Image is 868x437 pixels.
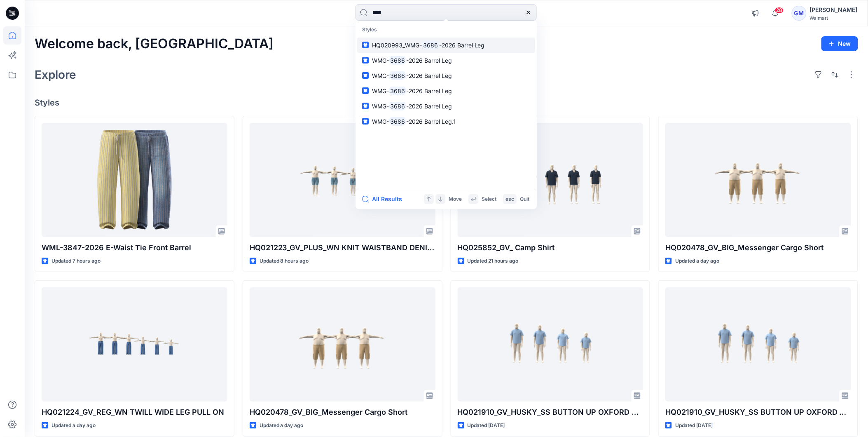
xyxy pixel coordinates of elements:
[250,242,435,254] p: HQ021223_GV_PLUS_WN KNIT WAISTBAND DENIM SHORT
[389,101,406,111] mark: 3686
[406,118,456,125] span: -2026 Barrel Leg.1
[357,114,535,129] a: WMG-3686-2026 Barrel Leg.1
[372,72,389,79] span: WMG-
[35,36,274,52] h2: Welcome back, [GEOGRAPHIC_DATA]
[458,242,643,254] p: HQ025852_GV_ Camp Shirt
[372,57,389,64] span: WMG-
[406,57,452,64] span: -2026 Barrel Leg
[675,421,713,430] p: Updated [DATE]
[792,6,807,21] div: GM
[821,36,858,51] button: New
[260,421,304,430] p: Updated a day ago
[775,7,784,14] span: 28
[389,117,406,126] mark: 3686
[389,86,406,96] mark: 3686
[665,287,851,402] a: HQ021910_GV_HUSKY_SS BUTTON UP OXFORD SHIRT
[357,53,535,68] a: WMG-3686-2026 Barrel Leg
[468,257,519,265] p: Updated 21 hours ago
[35,98,858,108] h4: Styles
[250,123,435,237] a: HQ021223_GV_PLUS_WN KNIT WAISTBAND DENIM SHORT
[675,257,719,265] p: Updated a day ago
[449,195,462,204] p: Move
[482,195,496,204] p: Select
[260,257,309,265] p: Updated 8 hours ago
[505,195,514,204] p: esc
[665,123,851,237] a: HQ020478_GV_BIG_Messenger Cargo Short
[35,68,76,81] h2: Explore
[389,56,406,65] mark: 3686
[362,194,407,204] button: All Results
[458,406,643,418] p: HQ021910_GV_HUSKY_SS BUTTON UP OXFORD SHIRT
[422,40,439,50] mark: 3686
[810,5,858,15] div: [PERSON_NAME]
[406,103,452,110] span: -2026 Barrel Leg
[51,257,101,265] p: Updated 7 hours ago
[372,118,389,125] span: WMG-
[42,123,227,237] a: WML-3847-2026 E-Waist Tie Front Barrel
[439,42,485,49] span: -2026 Barrel Leg
[51,421,96,430] p: Updated a day ago
[250,287,435,402] a: HQ020478_GV_BIG_Messenger Cargo Short
[42,406,227,418] p: HQ021224_GV_REG_WN TWILL WIDE LEG PULL ON
[810,15,858,21] div: Walmart
[458,287,643,402] a: HQ021910_GV_HUSKY_SS BUTTON UP OXFORD SHIRT
[357,99,535,114] a: WMG-3686-2026 Barrel Leg
[389,71,406,80] mark: 3686
[372,103,389,110] span: WMG-
[468,421,505,430] p: Updated [DATE]
[458,123,643,237] a: HQ025852_GV_ Camp Shirt
[406,87,452,94] span: -2026 Barrel Leg
[357,38,535,53] a: HQ020993_WMG-3686-2026 Barrel Leg
[665,242,851,254] p: HQ020478_GV_BIG_Messenger Cargo Short
[357,22,535,38] p: Styles
[357,68,535,83] a: WMG-3686-2026 Barrel Leg
[372,42,422,49] span: HQ020993_WMG-
[372,87,389,94] span: WMG-
[42,242,227,254] p: WML-3847-2026 E-Waist Tie Front Barrel
[42,287,227,402] a: HQ021224_GV_REG_WN TWILL WIDE LEG PULL ON
[665,406,851,418] p: HQ021910_GV_HUSKY_SS BUTTON UP OXFORD SHIRT
[250,406,435,418] p: HQ020478_GV_BIG_Messenger Cargo Short
[520,195,529,204] p: Quit
[406,72,452,79] span: -2026 Barrel Leg
[357,83,535,99] a: WMG-3686-2026 Barrel Leg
